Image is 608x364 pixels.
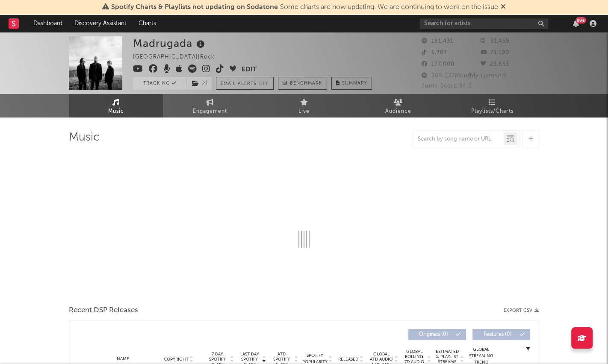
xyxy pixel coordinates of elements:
[163,357,188,362] span: Copyright
[422,73,507,79] span: 369,032 Monthly Listeners
[186,77,212,90] span: ( 2 )
[95,356,151,362] div: Name
[331,77,372,90] button: Summary
[342,81,367,86] span: Summary
[69,94,163,117] a: Music
[413,136,504,143] input: Search by song name or URL
[298,106,310,117] span: Live
[193,106,227,117] span: Engagement
[472,329,530,340] button: Features(0)
[573,20,579,27] button: 99+
[422,62,455,67] span: 177,000
[576,17,586,23] div: 99 +
[504,308,539,313] button: Export CSV
[478,332,517,337] span: Features ( 0 )
[471,106,514,117] span: Playlists/Charts
[108,106,124,117] span: Music
[445,94,539,117] a: Playlists/Charts
[278,77,327,90] a: Benchmark
[501,4,506,11] span: Dismiss
[422,50,447,56] span: 5,707
[111,4,498,11] span: : Some charts are now updating. We are continuing to work on the issue
[420,18,548,29] input: Search for artists
[422,38,453,44] span: 191,431
[133,77,186,90] button: Tracking
[481,62,509,67] span: 23,653
[481,38,510,44] span: 31,459
[385,106,411,117] span: Audience
[408,329,466,340] button: Originals(0)
[216,77,274,90] button: Email AlertsOff
[163,94,257,117] a: Engagement
[481,50,509,56] span: 71,100
[351,94,445,117] a: Audience
[242,65,257,75] button: Edit
[133,15,162,32] a: Charts
[290,79,322,89] span: Benchmark
[338,357,358,362] span: Released
[27,15,68,32] a: Dashboard
[422,83,472,89] span: Jump Score: 54.0
[133,36,207,50] div: Madrugada
[259,82,269,86] em: Off
[111,4,278,11] span: Spotify Charts & Playlists not updating on Sodatone
[187,77,212,90] button: (2)
[257,94,351,117] a: Live
[414,332,453,337] span: Originals ( 0 )
[68,15,133,32] a: Discovery Assistant
[69,305,138,316] span: Recent DSP Releases
[133,52,224,62] div: [GEOGRAPHIC_DATA] | Rock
